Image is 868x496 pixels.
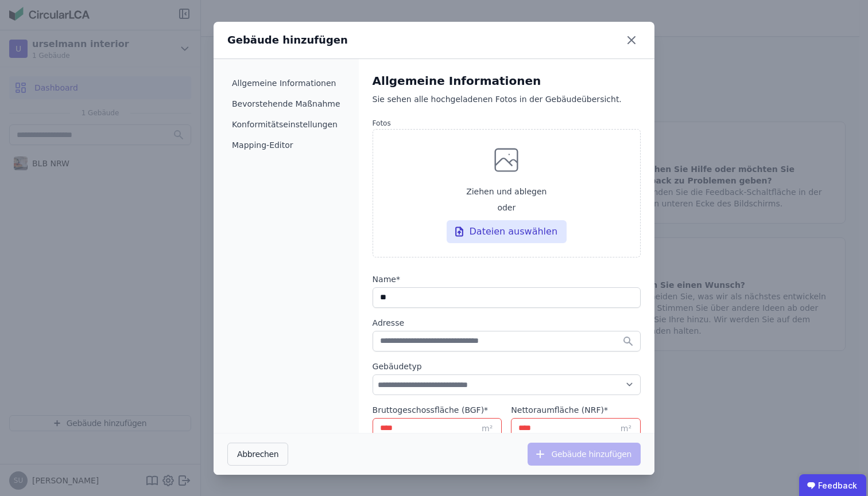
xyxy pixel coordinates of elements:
label: Fotos [373,119,641,128]
div: Allgemeine Informationen [373,73,641,89]
li: Konformitätseinstellungen [227,114,345,135]
label: Gebäudetyp [373,361,641,372]
li: Allgemeine Informationen [227,73,345,93]
li: Mapping-Editor [227,135,345,155]
div: Gebäude hinzufügen [227,32,348,48]
label: Adresse [373,317,641,329]
span: Ziehen und ablegen [466,186,547,197]
div: Dateien auswählen [447,220,567,243]
span: m² [621,423,631,434]
div: Sie sehen alle hochgeladenen Fotos in der Gebäudeübersicht. [373,93,641,116]
span: m² [482,423,493,434]
label: audits.requiredField [373,404,502,416]
label: audits.requiredField [373,274,641,285]
li: Bevorstehende Maßnahme [227,93,345,114]
label: audits.requiredField [511,404,641,416]
span: oder [497,202,516,213]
